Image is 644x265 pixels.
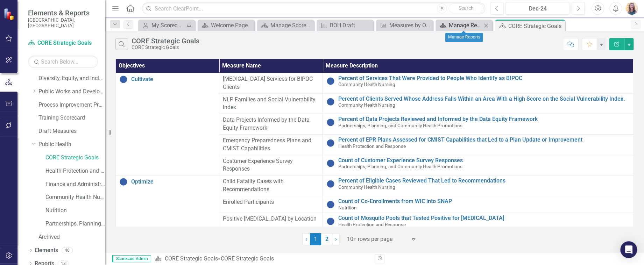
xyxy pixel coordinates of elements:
a: Public Works and Development [38,88,105,96]
a: Elements [35,246,58,255]
div: Manage Reports [449,21,482,30]
img: Baselining [119,178,128,186]
div: My Scorecard [151,21,184,30]
a: Manage Scorecards [259,21,312,30]
a: Partnerships, Planning, and Community Health Promotions [45,220,105,228]
span: Search [459,5,474,11]
img: Brooke Wagenseller [625,2,638,15]
td: Double-Click to Edit [219,196,323,213]
td: Double-Click to Edit [219,155,323,176]
span: Scorecard Admin [112,255,151,262]
td: Double-Click to Edit Right Click for Context Menu [323,93,634,114]
img: Baselining [326,217,335,225]
a: Diversity, Equity, and Inclusion [38,74,105,83]
a: Percent of Eligible Cases Reviewed That Led to Recommendations [338,178,630,184]
a: Public Health [38,141,105,149]
td: Double-Click to Edit Right Click for Context Menu [323,196,634,213]
img: ClearPoint Strategy [3,8,16,20]
img: Baselining [326,159,335,167]
a: Health Protection and Response [45,167,105,175]
span: Community Health Nursing [338,184,395,190]
input: Search ClearPoint... [142,2,485,15]
a: Training Scorecard [38,114,105,122]
a: Percent of EPR Plans Assessed for CMIST Capabilities that Led to a Plan Update or Improvement [338,137,630,143]
td: Double-Click to Edit [219,134,323,155]
img: Baselining [326,118,335,127]
span: Nutrition [338,205,357,210]
td: Double-Click to Edit Right Click for Context Menu [323,134,634,155]
a: Community Health Nursing [45,193,105,201]
span: Enrolled Participants [223,199,274,205]
img: Baselining [326,98,335,106]
a: Finance and Administration [45,180,105,188]
span: Health Protection and Response [338,143,406,149]
a: Count of Co-Enrollments from WIC into SNAP [338,198,630,205]
a: Percent of Data Projects Reviewed and Informed by the Data Equity Framework [338,116,630,122]
td: Double-Click to Edit [219,176,323,196]
td: Double-Click to Edit Right Click for Context Menu [323,213,634,230]
span: Emergency Preparedness Plans and CMIST Capabilities [223,137,311,152]
a: Archived [38,233,105,241]
img: Baselining [326,77,335,85]
a: My Scorecard [140,21,184,30]
a: CORE Strategic Goals [45,154,105,162]
td: Double-Click to Edit [219,93,323,114]
button: Dec-24 [505,2,570,15]
a: Cultivate [131,76,215,83]
span: › [335,236,337,242]
img: Baselining [326,180,335,188]
div: CORE Strategic Goals [220,255,274,262]
span: [MEDICAL_DATA] Services for BIPOC Clients [223,76,313,90]
div: CORE Strategic Goals [132,45,199,50]
a: 2 [321,233,332,245]
td: Double-Click to Edit Right Click for Context Menu [323,155,634,176]
a: CORE Strategic Goals [28,39,98,47]
div: BOH Draft [330,21,371,30]
td: Double-Click to Edit Right Click for Context Menu [323,176,634,196]
td: Double-Click to Edit [219,213,323,230]
a: Draft Measures [38,127,105,135]
td: Double-Click to Edit [219,114,323,135]
span: Partnerships, Planning, and Community Health Promotions [338,123,462,128]
span: Positive [MEDICAL_DATA] by Location [223,215,317,222]
span: Partnerships, Planning, and Community Health Promotions [338,164,462,169]
a: CORE Strategic Goals [164,255,218,262]
div: CORE Strategic Goals [132,37,199,45]
span: Community Health Nursing [338,102,395,108]
a: Measures by Objective [378,21,431,30]
div: Open Intercom Messenger [620,241,637,258]
a: Welcome Page [199,21,253,30]
a: Manage Reports [437,21,482,30]
a: BOH Draft [318,21,371,30]
td: Double-Click to Edit Right Click for Context Menu [323,114,634,135]
span: Costumer Experience Survey Responses [223,158,293,172]
td: Double-Click to Edit Right Click for Context Menu [323,73,634,93]
span: NLP Families and Social Vulnerability Index [223,96,316,111]
div: » [155,255,369,263]
span: Health Protection and Response [338,222,406,227]
div: Welcome Page [211,21,253,30]
button: Search [448,3,483,13]
img: Baselining [326,139,335,147]
span: Data Projects Informed by the Data Equity Framework [223,116,310,131]
span: Elements & Reports [28,9,98,17]
span: ‹ [305,236,307,242]
div: Measures by Objective [389,21,431,30]
span: Community Health Nursing [338,81,395,87]
small: [GEOGRAPHIC_DATA], [GEOGRAPHIC_DATA] [28,17,98,29]
span: Child Fatality Cases with Recommendations [223,178,284,193]
a: Process Improvement Program [38,101,105,109]
a: Count of Customer Experience Survey Responses [338,157,630,164]
a: Percent of Services That Were Provided to People Who Identify as BIPOC [338,75,630,81]
span: 1 [310,233,321,245]
img: Baselining [119,75,128,84]
a: Percent of Clients Served Whose Address Falls Within an Area With a High Score on the Social Vuln... [338,96,630,102]
div: CORE Strategic Goals [508,22,563,30]
a: Nutrition [45,207,105,215]
a: Optimize [131,179,215,185]
td: Double-Click to Edit [219,73,323,93]
div: 46 [62,248,73,253]
td: Double-Click to Edit Right Click for Context Menu [116,73,219,175]
div: Manage Scorecards [270,21,312,30]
